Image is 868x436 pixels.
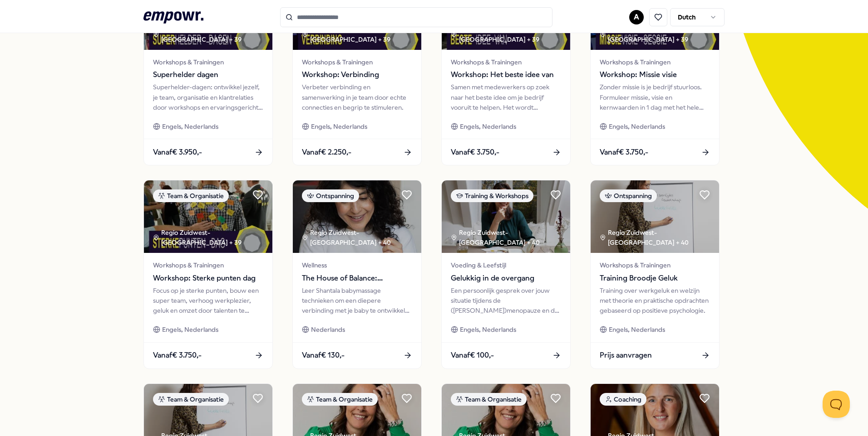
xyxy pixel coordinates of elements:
[590,180,720,368] a: package imageOntspanningRegio Zuidwest-[GEOGRAPHIC_DATA] + 40Workshops & TrainingenTraining Brood...
[302,228,421,248] div: Regio Zuidwest-[GEOGRAPHIC_DATA] + 40
[153,146,202,158] span: Vanaf € 3.950,-
[311,325,345,334] span: Nederlands
[600,146,648,158] span: Vanaf € 3.750,-
[302,260,412,270] span: Wellness
[451,189,533,202] div: Training & Workshops
[451,24,570,44] div: Regio Zuidwest-[GEOGRAPHIC_DATA] + 39
[451,146,499,158] span: Vanaf € 3.750,-
[451,286,561,316] div: Een persoonlijk gesprek over jouw situatie tijdens de ([PERSON_NAME])menopauze en de impact op jo...
[153,82,263,112] div: Superhelder-dagen: ontwikkel jezelf, je team, organisatie en klantrelaties door workshops en erva...
[311,121,367,131] span: Engels, Nederlands
[292,180,422,368] a: package imageOntspanningRegio Zuidwest-[GEOGRAPHIC_DATA] + 40WellnessThe House of Balance: Babyma...
[302,272,412,284] span: The House of Balance: Babymassage aan huis
[600,260,710,270] span: Workshops & Trainingen
[460,121,516,131] span: Engels, Nederlands
[153,286,263,316] div: Focus op je sterke punten, bouw een super team, verhoog werkplezier, geluk en omzet door talenten...
[441,180,571,368] a: package imageTraining & WorkshopsRegio Zuidwest-[GEOGRAPHIC_DATA] + 40Voeding & LeefstijlGelukkig...
[293,180,421,253] img: package image
[302,146,351,158] span: Vanaf € 2.250,-
[600,24,719,44] div: Regio Zuidwest-[GEOGRAPHIC_DATA] + 39
[153,393,229,406] div: Team & Organisatie
[302,24,421,44] div: Regio Zuidwest-[GEOGRAPHIC_DATA] + 39
[302,57,412,67] span: Workshops & Trainingen
[143,180,273,368] a: package imageTeam & OrganisatieRegio Zuidwest-[GEOGRAPHIC_DATA] + 39Workshops & TrainingenWorksho...
[451,228,570,248] div: Regio Zuidwest-[GEOGRAPHIC_DATA] + 40
[600,228,719,248] div: Regio Zuidwest-[GEOGRAPHIC_DATA] + 40
[600,349,652,361] span: Prijs aanvragen
[629,10,644,24] button: A
[600,57,710,67] span: Workshops & Trainingen
[600,272,710,284] span: Training Broodje Geluk
[823,391,850,418] iframe: Help Scout Beacon - Open
[153,228,272,248] div: Regio Zuidwest-[GEOGRAPHIC_DATA] + 39
[153,69,263,81] span: Superhelder dagen
[609,325,665,334] span: Engels, Nederlands
[600,82,710,112] div: Zonder missie is je bedrijf stuurloos. Formuleer missie, visie en kernwaarden in 1 dag met het he...
[153,260,263,270] span: Workshops & Trainingen
[460,325,516,334] span: Engels, Nederlands
[153,349,202,361] span: Vanaf € 3.750,-
[302,349,345,361] span: Vanaf € 130,-
[153,57,263,67] span: Workshops & Trainingen
[609,121,665,131] span: Engels, Nederlands
[302,69,412,81] span: Workshop: Verbinding
[144,180,272,253] img: package image
[302,286,412,316] div: Leer Shantala babymassage technieken om een diepere verbinding met je baby te ontwikkelen en hun ...
[451,57,561,67] span: Workshops & Trainingen
[451,349,494,361] span: Vanaf € 100,-
[302,189,359,202] div: Ontspanning
[153,24,272,44] div: Regio Zuidwest-[GEOGRAPHIC_DATA] + 39
[302,82,412,112] div: Verbeter verbinding en samenwerking in je team door echte connecties en begrip te stimuleren.
[600,189,657,202] div: Ontspanning
[153,272,263,284] span: Workshop: Sterke punten dag
[600,393,646,406] div: Coaching
[302,393,378,406] div: Team & Organisatie
[162,325,218,334] span: Engels, Nederlands
[451,82,561,112] div: Samen met medewerkers op zoek naar het beste idee om je bedrijf vooruit te helpen. Het wordt uitg...
[442,180,570,253] img: package image
[451,260,561,270] span: Voeding & Leefstijl
[162,121,218,131] span: Engels, Nederlands
[600,69,710,81] span: Workshop: Missie visie
[451,69,561,81] span: Workshop: Het beste idee van
[451,272,561,284] span: Gelukkig in de overgang
[280,7,552,27] input: Search for products, categories or subcategories
[451,393,527,406] div: Team & Organisatie
[153,189,229,202] div: Team & Organisatie
[600,286,710,316] div: Training over werkgeluk en welzijn met theorie en praktische opdrachten gebaseerd op positieve ps...
[591,180,719,253] img: package image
